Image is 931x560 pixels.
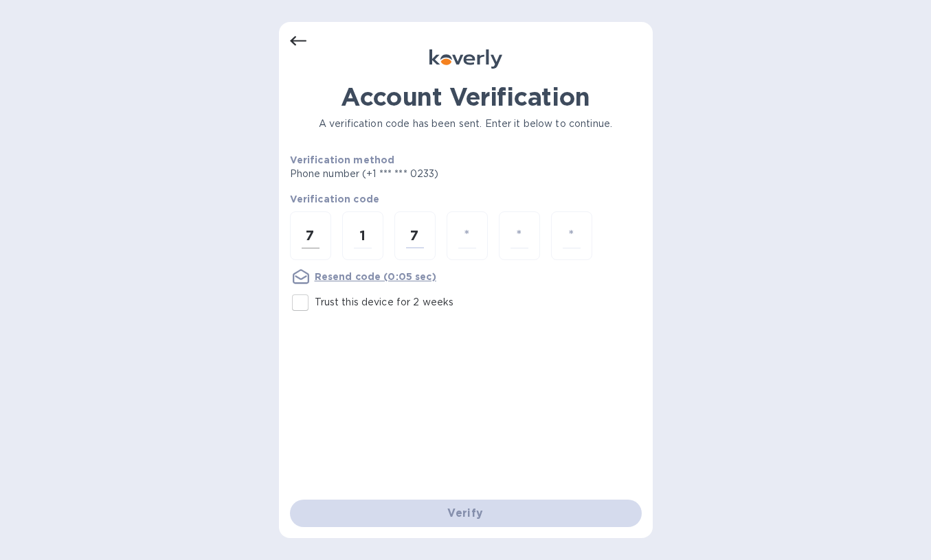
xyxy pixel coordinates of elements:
[290,167,544,181] p: Phone number (+1 *** *** 0233)
[290,192,642,206] p: Verification code
[315,295,454,310] p: Trust this device for 2 weeks
[315,271,436,282] u: Resend code (0:05 sec)
[290,117,642,131] p: A verification code has been sent. Enter it below to continue.
[290,154,395,165] b: Verification method
[290,82,642,111] h1: Account Verification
